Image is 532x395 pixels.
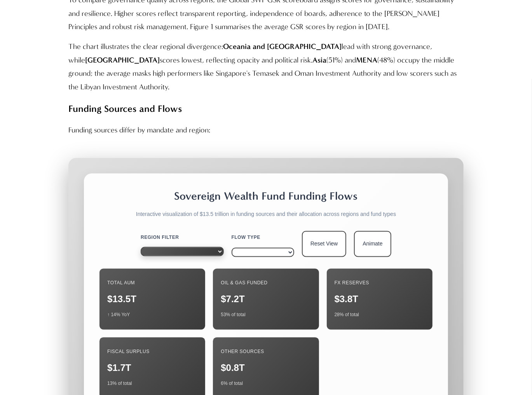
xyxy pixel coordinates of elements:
[107,362,197,375] div: $1.7T
[354,231,391,257] button: Animate
[107,308,197,322] div: ↑ 14% YoY
[356,56,377,64] strong: MENA
[335,277,425,290] div: FX Reserves
[107,293,197,306] div: $13.5T
[221,293,311,306] div: $7.2T
[221,345,311,359] div: Other Sources
[107,377,197,391] div: 13% of total
[85,56,160,64] strong: [GEOGRAPHIC_DATA]
[223,42,342,51] strong: Oceania and [GEOGRAPHIC_DATA]
[335,308,425,322] div: 28% of total
[221,377,311,391] div: 6% of total
[141,231,223,245] label: Region Filter
[68,103,182,114] strong: Funding Sources and Flows
[232,231,294,245] label: Flow Type
[221,362,311,375] div: $0.8T
[99,189,433,203] h2: Sovereign Wealth Fund Funding Flows
[107,345,197,359] div: Fiscal Surplus
[302,231,347,257] button: Reset View
[68,124,464,137] p: Funding sources differ by mandate and region:
[68,40,464,94] p: The chart illustrates the clear regional divergence: lead with strong governance, while scores lo...
[221,308,311,322] div: 53% of total
[99,210,433,219] p: Interactive visualization of $13.5 trillion in funding sources and their allocation across region...
[335,293,425,306] div: $3.8T
[221,277,311,290] div: Oil & Gas Funded
[312,56,326,64] strong: Asia
[107,277,197,290] div: Total AUM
